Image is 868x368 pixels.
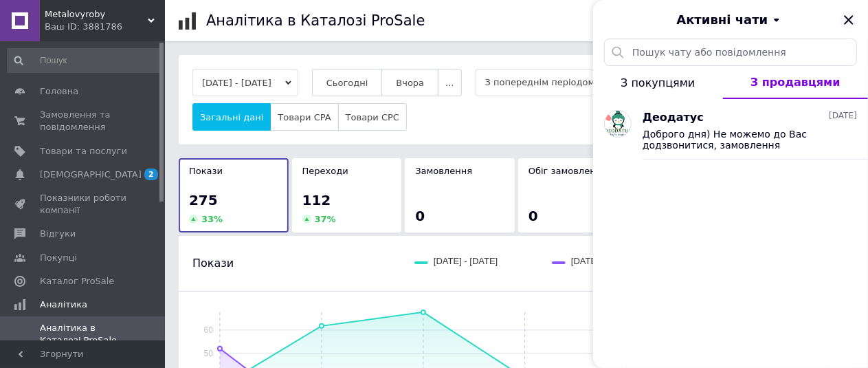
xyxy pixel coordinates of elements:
span: З покупцями [621,76,695,89]
span: З попереднім періодом [476,69,671,96]
span: Замовлення [415,166,472,176]
span: Вчора [396,78,424,88]
span: 275 [189,192,218,208]
span: [DATE] [829,110,857,122]
span: Сьогодні [326,78,368,88]
button: [DATE] - [DATE] [192,69,298,96]
span: Обіг замовлень, ₴ [528,166,614,176]
span: 37 % [315,214,336,224]
button: Товари CPA [270,103,338,131]
button: З покупцями [593,66,723,99]
button: Вчора [381,69,438,96]
span: Товари CPA [278,112,331,122]
span: Загальні дані [200,112,263,122]
span: [DEMOGRAPHIC_DATA] [40,169,142,181]
span: Покази [192,256,234,271]
span: 0 [528,208,538,224]
button: З продавцями [723,66,868,99]
span: Каталог ProSale [40,275,114,288]
span: Аналітика [40,299,87,311]
span: Товари та послуги [40,145,127,158]
div: Ваш ID: 3881786 [45,21,165,33]
span: Активні чати [676,11,768,29]
span: Покази [189,166,223,176]
img: 3859745576_w0_h128_3859745576.jpg [605,111,631,137]
span: Головна [40,85,78,98]
span: 2 [144,169,158,180]
span: 33 % [201,214,223,224]
button: Загальні дані [192,103,271,131]
span: ... [445,78,454,88]
span: Товари CPC [346,112,399,122]
span: 112 [302,192,331,208]
span: З продавцями [750,76,841,89]
span: Відгуки [40,228,76,240]
span: Аналітика в Каталозі ProSale [40,322,127,347]
text: 50 [204,349,214,358]
span: Доброго дня) Не можемо до Вас додзвонитися, замовлення актуальне? [643,129,838,151]
span: Деодатус [643,110,704,126]
text: 60 [204,325,214,335]
button: Деодатус[DATE]Доброго дня) Не можемо до Вас додзвонитися, замовлення актуальне? [593,99,868,160]
span: Metalovyroby [45,8,148,21]
h1: Аналітика в Каталозі ProSale [206,12,425,29]
span: 0 [415,208,425,224]
input: Пошук чату або повідомлення [604,39,857,66]
button: ... [438,69,461,96]
span: Переходи [302,166,348,176]
span: Замовлення та повідомлення [40,109,127,133]
span: Покупці [40,252,77,264]
input: Пошук [7,48,162,73]
button: Активні чати [632,11,830,29]
button: Сьогодні [312,69,383,96]
button: Товари CPC [338,103,407,131]
button: Закрити [841,12,857,28]
span: Показники роботи компанії [40,192,127,217]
